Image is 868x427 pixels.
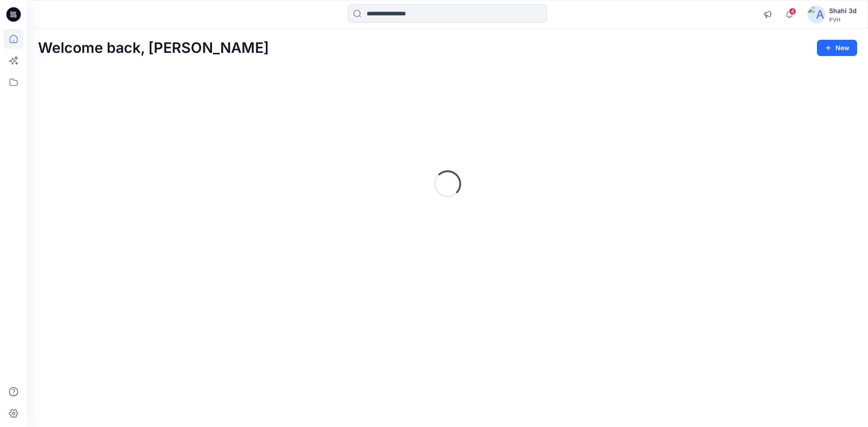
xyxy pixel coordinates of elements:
[829,16,857,23] div: PVH
[38,40,269,56] h2: Welcome back, [PERSON_NAME]
[829,5,857,16] div: Shahi 3d
[789,8,796,15] span: 4
[817,40,857,56] button: New
[807,5,826,23] img: avatar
